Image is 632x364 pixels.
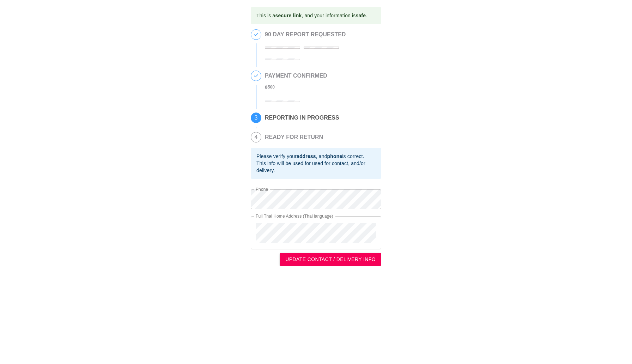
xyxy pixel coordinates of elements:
b: safe [355,13,366,18]
div: Please verify your , and is correct. [256,153,376,160]
span: 3 [251,113,261,123]
h2: PAYMENT CONFIRMED [265,73,327,79]
h2: READY FOR RETURN [265,134,323,140]
span: 2 [251,71,261,81]
h2: 90 DAY REPORT REQUESTED [265,31,378,38]
span: 1 [251,30,261,40]
div: This is a , and your information is . [256,9,367,22]
button: UPDATE CONTACT / DELIVERY INFO [280,253,381,266]
h2: REPORTING IN PROGRESS [265,115,339,121]
b: phone [327,153,342,159]
div: This info will be used for used for contact, and/or delivery. [256,160,376,174]
b: address [297,153,316,159]
span: UPDATE CONTACT / DELIVERY INFO [285,255,376,264]
b: secure link [275,13,302,18]
span: 4 [251,132,261,142]
b: ฿ 500 [265,85,275,90]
